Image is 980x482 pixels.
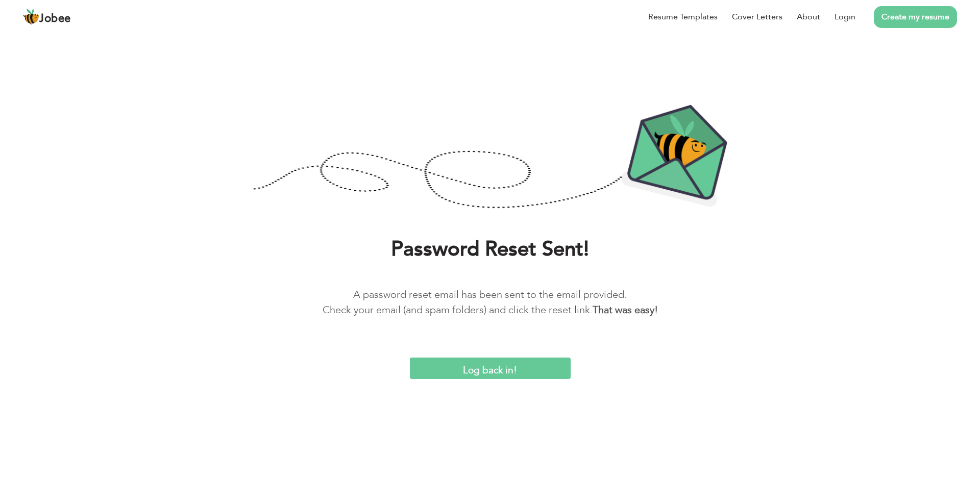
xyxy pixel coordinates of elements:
a: Cover Letters [732,11,782,23]
a: About [797,11,820,23]
a: Resume Templates [648,11,718,23]
a: Create my resume [874,6,957,28]
img: Password-Reset-Confirmation.png [253,104,727,212]
h1: Password Reset Sent! [15,236,965,263]
input: Log back in! [410,358,571,379]
span: Jobee [39,13,71,24]
a: Jobee [23,9,71,25]
a: Login [835,11,855,23]
p: A password reset email has been sent to the email provided. Check your email (and spam folders) a... [15,287,965,318]
b: That was easy! [593,303,658,317]
img: jobee.io [23,9,39,25]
